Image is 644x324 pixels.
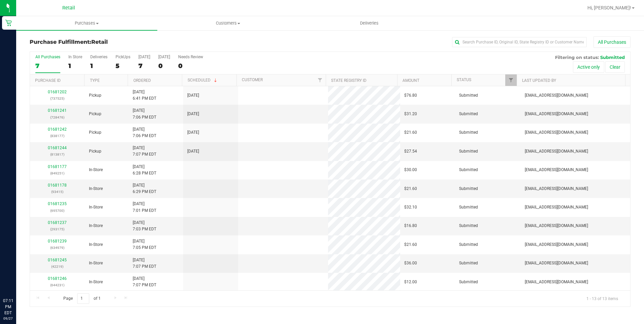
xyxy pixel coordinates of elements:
span: $21.60 [404,241,417,248]
a: 01681177 [48,164,67,169]
a: Status [457,77,471,82]
span: Submitted [459,260,478,266]
span: [DATE] 7:05 PM EDT [133,238,156,251]
span: Page of 1 [58,293,106,304]
span: In-Store [89,186,103,192]
div: PickUps [116,55,130,59]
span: [DATE] 7:06 PM EDT [133,126,156,139]
div: All Purchases [35,55,60,59]
span: [EMAIL_ADDRESS][DOMAIN_NAME] [525,92,588,99]
span: $32.10 [404,204,417,210]
div: 5 [116,62,130,70]
span: $76.80 [404,92,417,99]
span: $21.60 [404,129,417,136]
div: In Store [68,55,82,59]
a: 01681241 [48,108,67,113]
span: [EMAIL_ADDRESS][DOMAIN_NAME] [525,204,588,210]
span: [DATE] [187,148,199,155]
div: Deliveries [90,55,107,59]
span: Submitted [600,55,625,60]
a: 01681178 [48,183,67,188]
span: Submitted [459,204,478,210]
a: Type [90,78,100,83]
div: 0 [158,62,170,70]
span: $16.80 [404,223,417,229]
p: (838177) [34,133,81,139]
span: [DATE] 7:07 PM EDT [133,145,156,158]
span: In-Store [89,223,103,229]
a: 01681246 [48,276,67,281]
span: In-Store [89,167,103,173]
a: 01681202 [48,90,67,94]
a: Purchases [16,16,157,30]
h3: Purchase Fulfillment: [30,39,230,45]
span: $30.00 [404,167,417,173]
button: Clear [605,61,625,73]
a: State Registry ID [331,78,366,83]
span: $36.00 [404,260,417,266]
a: Customers [157,16,298,30]
div: [DATE] [138,55,150,59]
p: (42219) [34,263,81,270]
p: 07:11 PM EDT [3,298,13,316]
p: (695700) [34,207,81,214]
span: Customers [158,20,298,26]
div: 1 [68,62,82,70]
span: Pickup [89,148,101,155]
span: [EMAIL_ADDRESS][DOMAIN_NAME] [525,167,588,173]
a: Purchase ID [35,78,61,83]
span: $27.54 [404,148,417,155]
span: Submitted [459,111,478,117]
p: 09/27 [3,316,13,321]
a: Customer [242,77,263,82]
span: [EMAIL_ADDRESS][DOMAIN_NAME] [525,186,588,192]
input: 1 [77,293,89,304]
span: [DATE] 7:01 PM EDT [133,201,156,214]
span: [DATE] 7:07 PM EDT [133,257,156,270]
p: (293175) [34,226,81,232]
a: 01681239 [48,239,67,244]
span: Submitted [459,279,478,285]
span: In-Store [89,204,103,210]
a: Filter [505,74,516,86]
span: Purchases [16,20,157,26]
span: [DATE] 6:28 PM EDT [133,164,156,176]
span: [DATE] 7:03 PM EDT [133,220,156,232]
span: [EMAIL_ADDRESS][DOMAIN_NAME] [525,279,588,285]
div: 0 [178,62,203,70]
span: Retail [62,5,75,11]
p: (849251) [34,170,81,176]
button: Active only [573,61,604,73]
inline-svg: Retail [5,20,12,26]
span: In-Store [89,279,103,285]
span: In-Store [89,260,103,266]
a: Filter [315,74,326,86]
a: 01681244 [48,145,67,150]
span: In-Store [89,241,103,248]
a: Scheduled [188,78,218,83]
p: (728476) [34,114,81,121]
a: Amount [402,78,419,83]
button: All Purchases [593,36,631,48]
span: [EMAIL_ADDRESS][DOMAIN_NAME] [525,260,588,266]
p: (634979) [34,245,81,251]
span: Submitted [459,148,478,155]
span: Filtering on status: [555,55,599,60]
p: (93415) [34,189,81,195]
span: Submitted [459,241,478,248]
a: 01681245 [48,258,67,262]
div: [DATE] [158,55,170,59]
span: [DATE] [187,111,199,117]
div: 7 [35,62,60,70]
span: $12.00 [404,279,417,285]
a: Deliveries [299,16,440,30]
div: 1 [90,62,107,70]
a: 01681242 [48,127,67,132]
p: (737525) [34,95,81,102]
span: Pickup [89,129,101,136]
a: 01681235 [48,201,67,206]
span: Submitted [459,129,478,136]
div: 7 [138,62,150,70]
a: Last Updated By [522,78,556,83]
span: Hi, [PERSON_NAME]! [587,5,631,10]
